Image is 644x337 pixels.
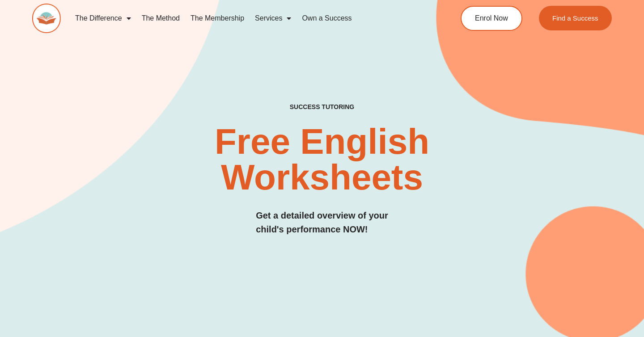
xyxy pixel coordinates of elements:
span: Enrol Now [475,15,508,22]
h3: Get a detailed overview of your child's performance NOW! [256,209,388,236]
h2: Free English Worksheets​ [131,124,513,195]
a: Own a Success [297,8,357,29]
h4: SUCCESS TUTORING​ [236,103,408,111]
a: Enrol Now [461,6,522,31]
a: Find a Success [539,6,612,30]
a: The Difference [70,8,136,29]
a: The Method [136,8,185,29]
a: Services [250,8,297,29]
nav: Menu [70,8,428,29]
a: The Membership [185,8,250,29]
span: Find a Success [552,15,598,21]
